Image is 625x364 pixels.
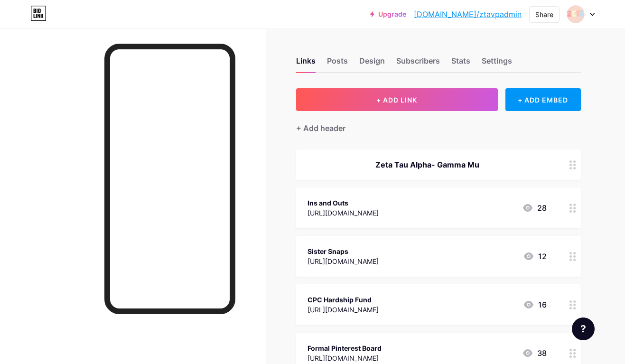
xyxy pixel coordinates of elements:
div: Ins and Outs [308,198,379,208]
div: Links [296,55,316,72]
div: 28 [522,202,547,214]
a: Upgrade [370,10,406,18]
div: 38 [522,347,547,359]
div: Formal Pinterest Board [308,343,382,353]
div: [URL][DOMAIN_NAME] [308,305,379,315]
a: [DOMAIN_NAME]/ztavpadmin [414,9,522,20]
div: Stats [451,55,470,72]
div: [URL][DOMAIN_NAME] [308,353,382,363]
div: Design [359,55,385,72]
div: + Add header [296,122,345,134]
div: [URL][DOMAIN_NAME] [308,256,379,266]
img: ZTA Vice President of Administration [567,5,585,23]
div: [URL][DOMAIN_NAME] [308,208,379,218]
div: Zeta Tau Alpha- Gamma Mu [308,159,547,170]
button: + ADD LINK [296,88,498,111]
span: + ADD LINK [376,96,417,104]
div: Share [535,9,553,19]
div: 16 [523,299,547,310]
div: + ADD EMBED [505,88,581,111]
div: Subscribers [396,55,440,72]
div: Posts [327,55,348,72]
div: Settings [482,55,512,72]
div: CPC Hardship Fund [308,295,379,305]
div: Sister Snaps [308,246,379,256]
div: 12 [523,251,547,262]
